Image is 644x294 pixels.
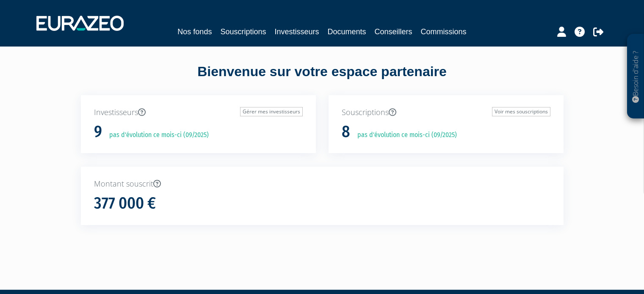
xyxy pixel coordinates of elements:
[36,16,124,31] img: 1732889491-logotype_eurazeo_blanc_rvb.png
[631,38,641,115] p: Besoin d'aide ?
[351,130,457,140] p: pas d'évolution ce mois-ci (09/2025)
[94,195,156,212] h1: 377 000 €
[342,107,550,118] p: Souscriptions
[94,179,550,190] p: Montant souscrit
[177,26,212,38] a: Nos fonds
[75,62,570,95] div: Bienvenue sur votre espace partenaire
[240,107,303,116] a: Gérer mes investisseurs
[220,26,266,38] a: Souscriptions
[342,123,350,141] h1: 8
[375,26,412,38] a: Conseillers
[421,26,467,38] a: Commissions
[103,130,209,140] p: pas d'évolution ce mois-ci (09/2025)
[274,26,319,38] a: Investisseurs
[328,26,366,38] a: Documents
[94,123,102,141] h1: 9
[94,107,303,118] p: Investisseurs
[492,107,550,116] a: Voir mes souscriptions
